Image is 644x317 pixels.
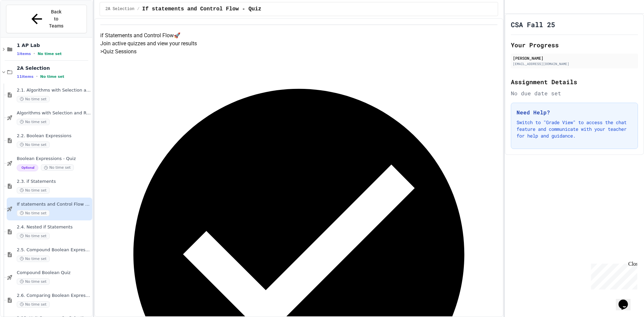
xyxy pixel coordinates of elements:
[17,164,38,171] span: Optional
[100,32,497,40] h4: if Statements and Control Flow 🚀
[17,42,91,48] span: 1 AP Lab
[17,270,91,276] span: Compound Boolean Quiz
[588,261,637,289] iframe: chat widget
[6,5,87,33] button: Back to Teams
[517,119,632,139] p: Switch to "Grade View" to access the chat feature and communicate with your teacher for help and ...
[17,256,50,262] span: No time set
[49,8,64,30] span: Back to Teams
[17,293,91,299] span: 2.6. Comparing Boolean Expressions ([PERSON_NAME] Laws)
[513,55,636,61] div: [PERSON_NAME]
[17,224,91,230] span: 2.4. Nested if Statements
[17,96,50,102] span: No time set
[34,51,35,56] span: •
[17,119,50,125] span: No time set
[517,108,632,116] h3: Need Help?
[17,301,50,308] span: No time set
[38,52,62,56] span: No time set
[17,65,91,71] span: 2A Selection
[17,156,91,162] span: Boolean Expressions - Quiz
[17,187,50,194] span: No time set
[17,133,91,139] span: 2.2. Boolean Expressions
[17,233,50,239] span: No time set
[17,52,31,56] span: 1 items
[511,40,638,50] h2: Your Progress
[17,88,91,93] span: 2.1. Algorithms with Selection and Repetition
[100,40,497,48] p: Join active quizzes and view your results
[17,110,91,116] span: Algorithms with Selection and Repetition - Topic 2.1
[105,6,134,12] span: 2A Selection
[137,6,140,12] span: /
[100,48,497,56] h5: > Quiz Sessions
[513,61,636,66] div: [EMAIL_ADDRESS][DOMAIN_NAME]
[40,74,64,79] span: No time set
[3,3,46,43] div: Chat with us now!Close
[17,210,50,216] span: No time set
[17,247,91,253] span: 2.5. Compound Boolean Expressions
[142,5,261,13] span: If statements and Control Flow - Quiz
[17,142,50,148] span: No time set
[17,74,34,79] span: 11 items
[616,290,637,310] iframe: chat widget
[41,164,74,171] span: No time set
[17,278,50,285] span: No time set
[17,179,91,184] span: 2.3. if Statements
[511,20,555,29] h1: CSA Fall 25
[511,77,638,87] h2: Assignment Details
[36,74,38,79] span: •
[17,202,91,207] span: If statements and Control Flow - Quiz
[511,89,638,97] div: No due date set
